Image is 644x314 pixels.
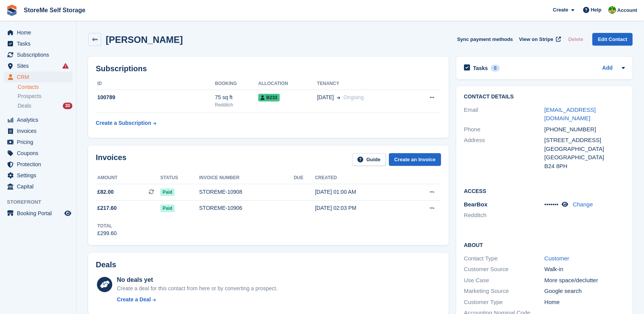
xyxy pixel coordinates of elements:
span: [DATE] [317,93,334,101]
th: Amount [96,172,160,184]
a: Preview store [63,209,72,218]
div: Contact Type [464,254,544,263]
th: Tenancy [317,78,409,90]
a: Edit Contact [592,33,633,46]
span: Subscriptions [17,49,63,60]
a: menu [4,159,72,170]
li: Redditch [464,211,544,220]
div: Customer Source [464,265,544,274]
a: Prospects [18,92,72,100]
th: ID [96,78,215,90]
div: Walk-in [544,265,625,274]
div: [DATE] 01:00 AM [315,188,406,196]
img: stora-icon-8386f47178a22dfd0bd8f6a31ec36ba5ce8667c1dd55bd0f319d3a0aa187defe.svg [6,5,18,16]
div: Total [97,222,117,229]
th: Invoice number [199,172,294,184]
div: £299.60 [97,229,117,237]
h2: Invoices [96,153,126,166]
div: [GEOGRAPHIC_DATA] [544,153,625,162]
span: Account [617,7,637,14]
span: Deals [18,102,31,110]
h2: Subscriptions [96,64,441,73]
i: Smart entry sync failures have occurred [62,63,69,69]
a: menu [4,137,72,147]
th: Status [160,172,199,184]
div: Create a Subscription [96,119,151,127]
span: Booking Portal [17,208,63,219]
h2: Tasks [473,65,488,72]
a: View on Stripe [516,33,562,46]
span: Paid [160,188,174,196]
span: Sites [17,61,63,71]
span: Settings [17,170,63,181]
button: Delete [565,33,586,46]
span: Ongoing [343,94,364,100]
h2: About [464,241,625,249]
a: Create a Deal [117,296,277,304]
th: Due [294,172,315,184]
th: Allocation [258,78,317,90]
th: Booking [215,78,258,90]
a: StoreMe Self Storage [21,4,88,16]
div: STOREME-10906 [199,204,294,212]
div: [GEOGRAPHIC_DATA] [544,145,625,154]
div: STOREME-10908 [199,188,294,196]
a: Deals 30 [18,102,72,110]
div: Customer Type [464,298,544,307]
a: Add [602,64,613,73]
span: Tasks [17,38,63,49]
a: menu [4,49,72,60]
div: Use Case [464,276,544,285]
a: menu [4,208,72,219]
a: Guide [352,153,386,166]
div: Google search [544,287,625,296]
div: More space/declutter [544,276,625,285]
a: Customer [544,255,569,262]
div: [PHONE_NUMBER] [544,125,625,134]
span: Analytics [17,114,63,125]
span: Storefront [7,198,76,206]
div: [DATE] 02:03 PM [315,204,406,212]
span: Home [17,27,63,38]
div: Create a Deal [117,296,151,304]
img: StorMe [608,6,616,14]
a: menu [4,61,72,71]
span: Coupons [17,148,63,159]
a: menu [4,170,72,181]
span: £217.60 [97,204,117,212]
div: No deals yet [117,275,277,285]
div: [STREET_ADDRESS] [544,136,625,145]
a: menu [4,114,72,125]
a: menu [4,126,72,136]
span: ••••••• [544,201,559,208]
span: View on Stripe [519,36,553,43]
div: Marketing Source [464,287,544,296]
span: Help [591,6,601,14]
h2: Access [464,187,625,195]
h2: Contact Details [464,94,625,100]
div: Create a deal for this contact from here or by converting a prospect. [117,285,277,293]
a: Create an Invoice [389,153,441,166]
div: Home [544,298,625,307]
h2: [PERSON_NAME] [106,34,183,45]
div: 75 sq ft [215,93,258,101]
div: 100789 [96,93,215,101]
div: B24 8PH [544,162,625,171]
div: Phone [464,125,544,134]
th: Created [315,172,406,184]
a: menu [4,181,72,192]
span: £82.00 [97,188,114,196]
span: B233 [258,94,280,101]
a: [EMAIL_ADDRESS][DOMAIN_NAME] [544,106,596,122]
span: Pricing [17,137,63,147]
a: Create a Subscription [96,116,156,130]
span: Protection [17,159,63,170]
span: Paid [160,204,174,212]
a: Change [573,201,593,208]
span: Create [553,6,568,14]
a: menu [4,27,72,38]
span: BearBox [464,201,488,208]
div: Email [464,106,544,123]
button: Sync payment methods [457,33,513,46]
span: Invoices [17,126,63,136]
